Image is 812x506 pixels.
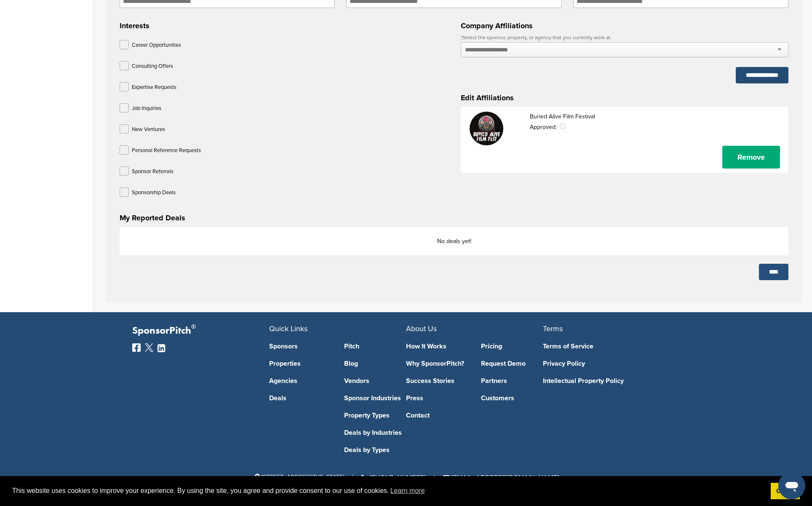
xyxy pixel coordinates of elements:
[406,377,468,384] a: Success Stories
[543,343,667,350] a: Terms of Service
[132,82,176,93] p: Expertise Requests
[443,474,559,482] a: [EMAIL_ADDRESS][DOMAIN_NAME]
[344,343,406,350] a: Pitch
[461,35,462,40] abbr: required
[344,360,406,367] a: Blog
[406,324,437,333] span: About Us
[269,395,331,402] a: Deals
[132,103,161,114] p: Job Inquiries
[481,395,543,402] a: Customers
[132,61,173,72] p: Consulting Offers
[120,212,788,224] h3: My Reported Deals
[481,360,543,367] a: Request Demo
[191,321,196,332] span: ®
[344,395,406,402] a: Sponsor Industries
[344,412,406,419] a: Property Types
[470,112,503,145] img: New horror news copy 2 1
[543,377,667,384] a: Intellectual Property Policy
[12,485,764,497] span: This website uses cookies to improve your experience. By using the site, you agree and provide co...
[120,20,447,32] h3: Interests
[269,324,307,333] span: Quick Links
[132,166,174,177] p: Sponsor Referrals
[389,485,426,497] a: learn more about cookies
[132,187,176,198] p: Sponsorship Deals
[269,343,331,350] a: Sponsors
[361,474,426,482] a: [PHONE_NUMBER]
[344,447,406,453] a: Deals by Types
[778,472,805,499] iframe: Button to launch messaging window
[269,377,331,384] a: Agencies
[132,40,181,51] p: Career Opportunities
[406,343,468,350] a: How It Works
[543,360,667,367] a: Privacy Policy
[344,429,406,436] a: Deals by Industries
[253,474,344,481] span: [STREET_ADDRESS][US_STATE]
[461,92,788,104] h3: Edit Affiliations
[145,343,153,352] img: Twitter
[406,360,468,367] a: Why SponsorPitch?
[406,412,468,419] a: Contact
[530,111,595,122] p: Buried Alive Film Festival
[344,377,406,384] a: Vendors
[128,236,780,246] p: No deals yet!
[269,360,331,367] a: Properties
[722,146,780,169] a: Remove
[461,35,788,40] label: Select the sponsor, property, or agency that you currently work at.
[132,325,269,337] p: SponsorPitch
[132,145,201,156] p: Personal Reference Requests
[481,377,543,384] a: Partners
[461,20,788,32] h3: Company Affiliations
[543,324,563,333] span: Terms
[406,395,468,402] a: Press
[132,343,141,352] img: Facebook
[481,343,543,350] a: Pricing
[530,123,557,131] span: Approved:
[771,483,800,500] a: dismiss cookie message
[132,124,165,135] p: New Ventures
